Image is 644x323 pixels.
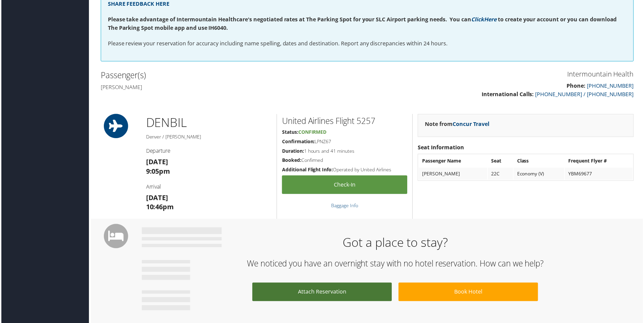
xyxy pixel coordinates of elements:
[514,168,565,180] td: Economy (V)
[282,157,408,164] h5: Confirmed
[568,82,586,90] strong: Phone:
[419,155,488,168] th: Passenger Name
[514,155,565,168] th: Class
[331,203,358,209] a: Baggage Info
[536,91,635,98] a: [PHONE_NUMBER] / [PHONE_NUMBER]
[282,129,298,136] strong: Status:
[282,148,304,155] strong: Duration:
[282,157,301,164] strong: Booked:
[145,114,271,131] h1: DEN BIL
[145,203,173,212] strong: 10:46pm
[419,168,488,180] td: [PERSON_NAME]
[566,155,634,168] th: Frequent Flyer #
[282,148,408,155] h5: 1 hours and 41 minutes
[488,168,514,180] td: 22C
[145,194,167,203] strong: [DATE]
[145,184,271,191] h4: Arrival
[588,82,635,90] a: [PHONE_NUMBER]
[472,16,485,23] a: Click
[282,139,315,145] strong: Confirmation:
[145,134,271,141] h5: Denver / [PERSON_NAME]
[100,84,362,91] h4: [PERSON_NAME]
[145,148,271,155] h4: Departure
[282,115,408,127] h2: United Airlines Flight 5257
[399,284,539,302] a: Book Hotel
[485,16,497,23] a: Here
[488,155,514,168] th: Seat
[282,167,333,173] strong: Additional Flight Info:
[145,167,169,176] strong: 9:05pm
[100,70,362,81] h2: Passenger(s)
[107,39,628,48] p: Please review your reservation for accuracy including name spelling, dates and destination. Repor...
[566,168,634,180] td: YBM69677
[145,158,167,167] strong: [DATE]
[282,167,408,174] h5: Operated by United Airlines
[282,176,408,195] a: Check-in
[282,139,408,146] h5: LPNZ67
[425,121,490,128] strong: Note from
[252,284,392,302] a: Attach Reservation
[107,16,472,23] strong: Please take advantage of Intermountain Healthcare's negotiated rates at The Parking Spot for your...
[418,144,464,152] strong: Seat Information
[453,121,490,128] a: Concur Travel
[298,129,326,136] span: Confirmed
[482,91,535,98] strong: International Calls:
[372,70,635,79] h3: Intermountain Health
